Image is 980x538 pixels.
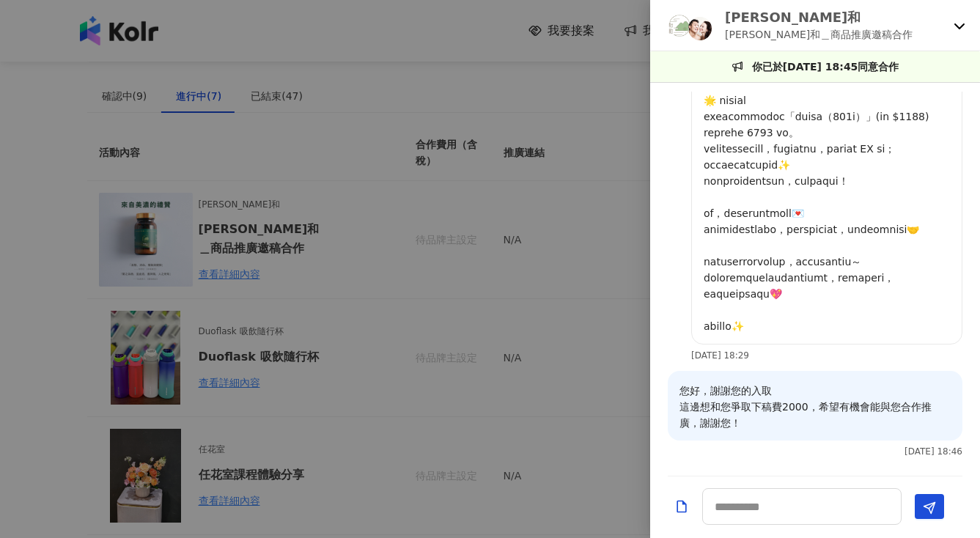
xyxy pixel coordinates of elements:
[725,8,913,26] p: [PERSON_NAME]和
[725,26,913,43] p: [PERSON_NAME]和＿商品推廣邀稿合作
[905,446,962,457] p: [DATE] 18:46
[688,17,712,40] img: KOL Avatar
[752,59,899,75] p: 你已於[DATE] 18:45同意合作
[679,383,951,431] p: 您好，謝謝您的入取 這邊想和您爭取下稿費2000，希望有機會能與您合作推廣，謝謝您！
[674,494,689,520] button: Add a file
[915,494,944,519] button: Send
[665,11,694,40] img: KOL Avatar
[691,350,749,361] p: [DATE] 18:29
